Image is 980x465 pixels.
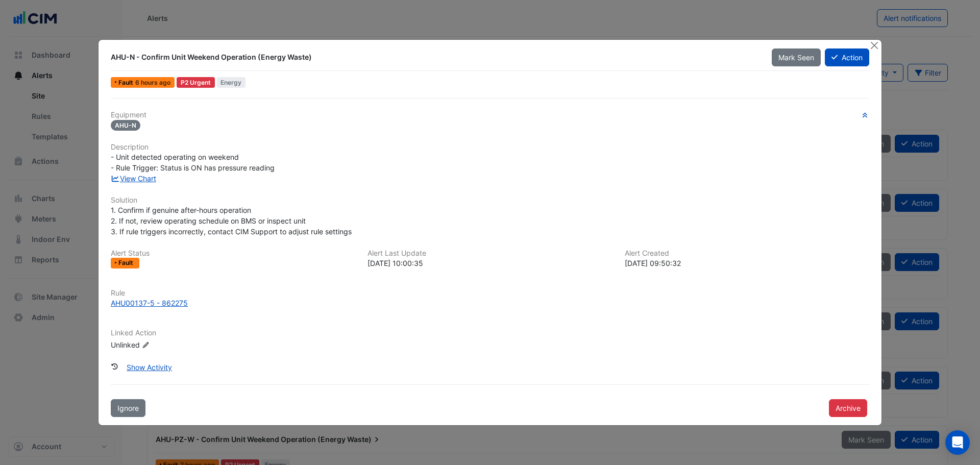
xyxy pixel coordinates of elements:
[135,79,170,86] span: Sun 31-Aug-2025 10:00 AEST
[945,430,970,455] div: Open Intercom Messenger
[111,143,869,152] h6: Description
[111,52,759,62] div: AHU-N - Confirm Unit Weekend Operation (Energy Waste)
[869,40,879,51] button: Close
[120,358,179,376] button: Show Activity
[111,399,145,417] button: Ignore
[111,206,352,236] span: 1. Confirm if genuine after-hours operation 2. If not, review operating schedule on BMS or inspec...
[111,174,156,183] a: View Chart
[118,260,135,266] span: Fault
[118,80,135,86] span: Fault
[142,341,150,349] fa-icon: Edit Linked Action
[111,339,233,350] div: Unlinked
[111,196,869,205] h6: Solution
[625,258,869,268] div: [DATE] 09:50:32
[111,111,869,119] h6: Equipment
[829,399,867,417] button: Archive
[625,249,869,258] h6: Alert Created
[111,298,869,308] a: AHU00137-5 - 862275
[111,153,275,172] span: - Unit detected operating on weekend - Rule Trigger: Status is ON has pressure reading
[111,249,355,258] h6: Alert Status
[778,53,814,62] span: Mark Seen
[111,289,869,298] h6: Rule
[772,48,821,66] button: Mark Seen
[111,120,140,131] span: AHU-N
[111,298,188,308] div: AHU00137-5 - 862275
[367,249,612,258] h6: Alert Last Update
[825,48,869,66] button: Action
[111,329,869,337] h6: Linked Action
[117,404,139,412] span: Ignore
[177,77,215,88] div: P2 Urgent
[367,258,612,268] div: [DATE] 10:00:35
[217,77,246,88] span: Energy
